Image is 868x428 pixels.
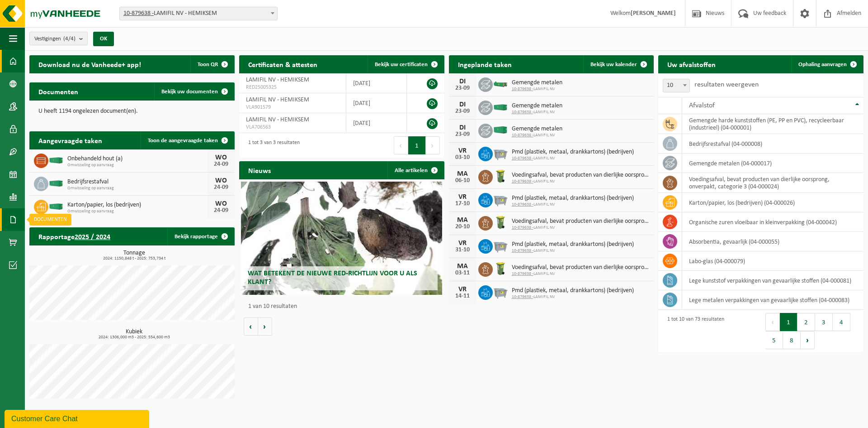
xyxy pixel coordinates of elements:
[346,73,407,93] td: [DATE]
[682,193,863,212] td: karton/papier, los (bedrijven) (04-000026)
[167,227,234,245] a: Bekijk rapportage
[512,179,533,184] tcxspan: Call 10-879638 - via 3CX
[512,87,533,91] tcxspan: Call 10-879638 - via 3CX
[512,110,562,115] span: LAMIFIL NV
[212,184,230,191] div: 24-09
[453,101,472,108] div: DI
[346,113,407,133] td: [DATE]
[246,104,339,111] span: VLA901579
[453,224,472,230] div: 20-10
[212,154,230,161] div: WO
[798,62,847,67] span: Ophaling aanvragen
[67,186,208,191] span: Omwisseling op aanvraag
[512,156,533,161] tcxspan: Call 10-879638 - via 3CX
[512,179,650,184] span: LAMIFIL NV
[512,87,562,92] span: LAMIFIL NV
[631,10,676,17] strong: [PERSON_NAME]
[449,55,521,73] h2: Ingeplande taken
[246,124,339,131] span: VLA706563
[453,178,472,184] div: 06-10
[239,161,280,179] h2: Nieuws
[512,195,634,202] span: Pmd (plastiek, metaal, drankkartons) (bedrijven)
[241,182,442,295] a: Wat betekent de nieuwe RED-richtlijn voor u als klant?
[780,313,797,331] button: 1
[34,335,235,340] span: 2024: 1306,000 m3 - 2025: 554,600 m3
[63,36,75,42] count: (4/4)
[453,170,472,178] div: MA
[346,93,407,113] td: [DATE]
[212,177,230,184] div: WO
[512,264,650,271] span: Voedingsafval, bevat producten van dierlijke oorsprong, onverpakt, categorie 3
[453,131,472,138] div: 23-09
[212,207,230,214] div: 24-09
[141,131,234,149] a: Toon de aangevraagde taken
[512,248,533,253] tcxspan: Call 10-879638 - via 3CX
[29,82,87,100] h2: Documenten
[512,294,634,300] span: LAMIFIL NV
[29,131,111,149] h2: Aangevraagde taken
[493,284,508,299] img: WB-2500-GAL-GY-01
[590,62,637,67] span: Bekijk uw kalender
[453,293,472,299] div: 14-11
[246,96,309,103] span: LAMIFIL NV - HEMIKSEM
[394,136,408,154] button: Previous
[29,55,150,73] h2: Download nu de Vanheede+ app!
[682,114,863,134] td: gemengde harde kunststoffen (PE, PP en PVC), recycleerbaar (industrieel) (04-000001)
[48,179,64,187] img: HK-XC-30-GN-00
[512,110,533,115] tcxspan: Call 10-879638 - via 3CX
[198,62,218,67] span: Toon QR
[453,240,472,247] div: VR
[212,200,230,207] div: WO
[663,312,724,350] div: 1 tot 10 van 73 resultaten
[815,313,833,331] button: 3
[67,202,208,209] span: Karton/papier, los (bedrijven)
[801,331,815,349] button: Next
[493,238,508,253] img: WB-2500-GAL-GY-01
[120,7,277,20] span: 10-879638 - LAMIFIL NV - HEMIKSEM
[244,135,300,155] div: 1 tot 3 van 3 resultaten
[29,32,88,45] button: Vestigingen(4/4)
[239,55,326,73] h2: Certificaten & attesten
[34,329,235,340] h3: Kubiek
[246,77,309,83] span: LAMIFIL NV - HEMIKSEM
[75,234,110,241] tcxspan: Call 2025 / 2024 via 3CX
[453,193,472,201] div: VR
[5,408,151,428] iframe: chat widget
[512,172,650,179] span: Voedingsafval, bevat producten van dierlijke oorsprong, onverpakt, categorie 3
[375,62,428,67] span: Bekijk uw certificaten
[493,80,508,88] img: HK-XC-15-GN-00
[512,287,634,294] span: Pmd (plastiek, metaal, drankkartons) (bedrijven)
[368,55,443,73] a: Bekijk uw certificaten
[663,79,689,92] span: 10
[512,102,562,110] span: Gemengde metalen
[212,161,230,168] div: 24-09
[765,331,783,349] button: 5
[161,89,218,95] span: Bekijk uw documenten
[493,126,508,134] img: HK-XC-40-GN-00
[453,270,472,276] div: 03-11
[682,212,863,232] td: organische zuren vloeibaar in kleinverpakking (04-000042)
[682,134,863,154] td: bedrijfsrestafval (04-000008)
[658,55,725,73] h2: Uw afvalstoffen
[583,55,653,73] a: Bekijk uw kalender
[453,247,472,253] div: 31-10
[48,156,64,164] img: HK-XC-30-GN-00
[797,313,815,331] button: 2
[408,136,426,154] button: 1
[493,103,508,111] img: HK-XC-30-GN-00
[512,79,562,87] span: Gemengde metalen
[29,227,119,245] h2: Rapportage
[512,225,650,231] span: LAMIFIL NV
[694,81,759,88] label: resultaten weergeven
[493,215,508,230] img: WB-0140-HPE-GN-50
[512,125,562,133] span: Gemengde metalen
[453,108,472,115] div: 23-09
[453,286,472,293] div: VR
[453,216,472,224] div: MA
[148,138,218,144] span: Toon de aangevraagde taken
[493,168,508,184] img: WB-0140-HPE-GN-50
[663,79,690,92] span: 10
[512,133,562,138] span: LAMIFIL NV
[512,202,634,207] span: LAMIFIL NV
